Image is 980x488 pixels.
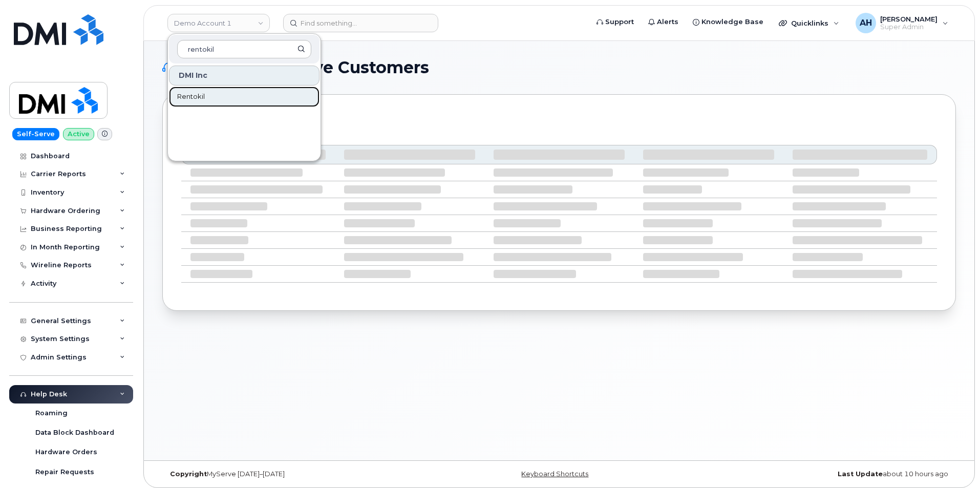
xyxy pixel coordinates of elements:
[169,66,319,86] div: DMI Inc
[521,470,588,478] a: Keyboard Shortcuts
[177,92,205,102] span: Rentokil
[169,87,319,107] a: Rentokil
[691,470,956,478] div: about 10 hours ago
[838,470,883,478] strong: Last Update
[177,40,311,58] input: Search
[162,470,427,478] div: MyServe [DATE]–[DATE]
[170,470,207,478] strong: Copyright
